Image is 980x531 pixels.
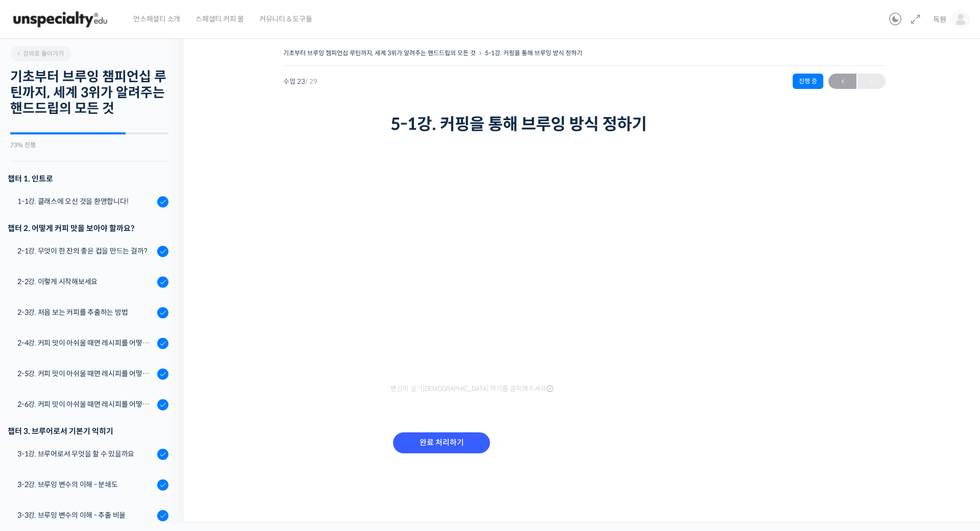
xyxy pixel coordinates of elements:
[17,196,154,207] div: 1-1강. 클래스에 오신 것을 환영합니다!
[17,276,154,287] div: 2-2강. 이렇게 시작해보세요
[933,15,946,24] span: 독원
[17,510,154,521] div: 3-3강. 브루잉 변수의 이해 - 추출 비율
[17,368,154,379] div: 2-5강. 커피 맛이 아쉬울 때면 레시피를 어떻게 수정해 보면 좋을까요? (2)
[305,77,317,86] span: / 29
[8,172,168,186] h3: 챕터 1. 인트로
[283,49,476,57] a: 기초부터 브루잉 챔피언십 루틴까지, 세계 3위가 알려주는 핸드드립의 모든 것
[793,74,823,89] div: 진행 중
[485,49,582,57] a: 5-1강. 커핑을 통해 브루잉 방식 정하기
[17,307,154,318] div: 2-3강. 처음 보는 커피를 추출하는 방법
[10,46,71,61] a: 강의로 돌아가기
[10,69,168,117] h2: 기초부터 브루잉 챔피언십 루틴까지, 세계 3위가 알려주는 핸드드립의 모든 것
[17,399,154,410] div: 2-6강. 커피 맛이 아쉬울 때면 레시피를 어떻게 수정해 보면 좋을까요? (3)
[828,75,856,88] span: ←
[390,385,553,393] span: 영상이 끊기[DEMOGRAPHIC_DATA] 여기를 클릭해주세요
[283,78,317,85] span: 수업 23
[17,337,154,349] div: 2-4강. 커피 맛이 아쉬울 때면 레시피를 어떻게 수정해 보면 좋을까요? (1)
[8,221,168,235] div: 챕터 2. 어떻게 커피 맛을 보아야 할까요?
[8,424,168,438] div: 챕터 3. 브루어로서 기본기 익히기
[17,245,154,257] div: 2-1강. 무엇이 한 잔의 좋은 컵을 만드는 걸까?
[17,479,154,490] div: 3-2강. 브루잉 변수의 이해 - 분쇄도
[15,50,64,57] span: 강의로 돌아가기
[17,448,154,459] div: 3-1강. 브루어로서 무엇을 할 수 있을까요
[390,114,778,134] h1: 5-1강. 커핑을 통해 브루잉 방식 정하기
[10,142,168,148] div: 73% 진행
[828,74,856,89] a: ←이전
[393,432,490,453] input: 완료 처리하기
